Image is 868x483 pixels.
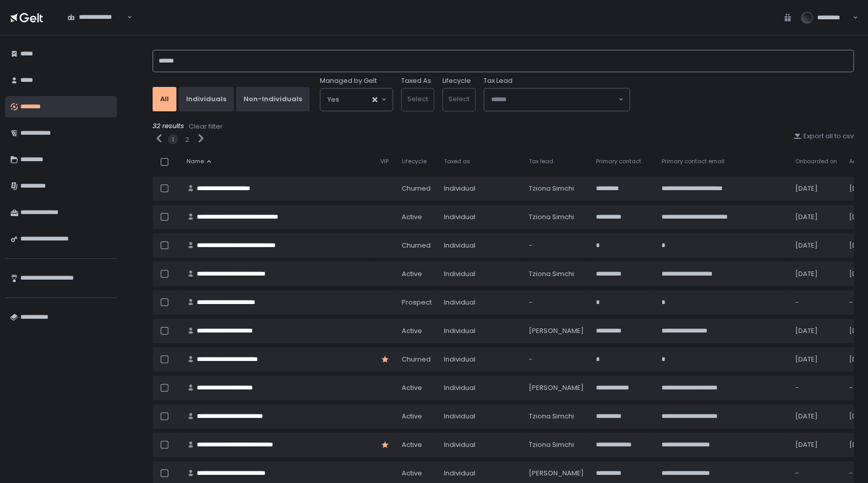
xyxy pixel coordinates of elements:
[793,132,854,141] button: Export all to csv
[529,269,584,279] div: Tziona Simchi
[529,184,584,193] div: Tziona Simchi
[795,241,836,250] div: [DATE]
[320,88,393,111] div: Search for option
[529,241,584,250] div: -
[529,158,553,165] span: Tax lead
[189,122,223,131] div: Clear filter
[662,158,725,165] span: Primary contact email
[444,355,517,364] div: Individual
[596,158,641,165] span: Primary contact
[484,76,513,85] span: Tax Lead
[402,269,422,279] span: active
[339,95,371,105] input: Search for option
[402,440,422,449] span: active
[795,326,836,336] div: [DATE]
[444,383,517,393] div: Individual
[172,135,174,144] button: 1
[529,213,584,222] div: Tziona Simchi
[444,440,517,449] div: Individual
[795,412,836,421] div: [DATE]
[529,412,584,421] div: Tziona Simchi
[402,383,422,393] span: active
[380,158,388,165] span: VIP
[402,298,432,307] span: prospect
[401,76,431,85] label: Taxed As
[444,213,517,222] div: Individual
[795,383,836,393] div: -
[795,269,836,279] div: [DATE]
[160,95,169,104] div: All
[178,87,234,111] button: Individuals
[236,87,310,111] button: Non-Individuals
[185,135,189,144] button: 2
[529,326,584,336] div: [PERSON_NAME]
[407,94,428,104] span: Select
[244,95,302,104] div: Non-Individuals
[402,184,431,193] span: churned
[795,184,836,193] div: [DATE]
[187,158,204,165] span: Name
[444,469,517,478] div: Individual
[444,269,517,279] div: Individual
[529,298,584,307] div: -
[186,95,226,104] div: Individuals
[442,76,471,85] label: Lifecycle
[68,22,126,32] input: Search for option
[444,298,517,307] div: Individual
[795,213,836,222] div: [DATE]
[444,158,470,165] span: Taxed as
[529,383,584,393] div: [PERSON_NAME]
[402,213,422,222] span: active
[529,440,584,449] div: Tziona Simchi
[61,7,132,28] div: Search for option
[402,241,431,250] span: churned
[372,97,377,102] button: Clear Selected
[444,412,517,421] div: Individual
[529,469,584,478] div: [PERSON_NAME]
[153,87,176,111] button: All
[795,298,836,307] div: -
[402,355,431,364] span: churned
[795,469,836,478] div: -
[402,469,422,478] span: active
[327,95,339,105] span: Yes
[402,412,422,421] span: active
[491,95,617,105] input: Search for option
[444,184,517,193] div: Individual
[484,88,630,111] div: Search for option
[795,440,836,449] div: [DATE]
[444,241,517,250] div: Individual
[448,94,469,104] span: Select
[188,122,223,132] button: Clear filter
[795,355,836,364] div: [DATE]
[402,326,422,336] span: active
[795,158,836,165] span: Onboarded on
[529,355,584,364] div: -
[320,76,377,85] span: Managed by Gelt
[402,158,427,165] span: Lifecycle
[153,122,854,132] div: 32 results
[444,326,517,336] div: Individual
